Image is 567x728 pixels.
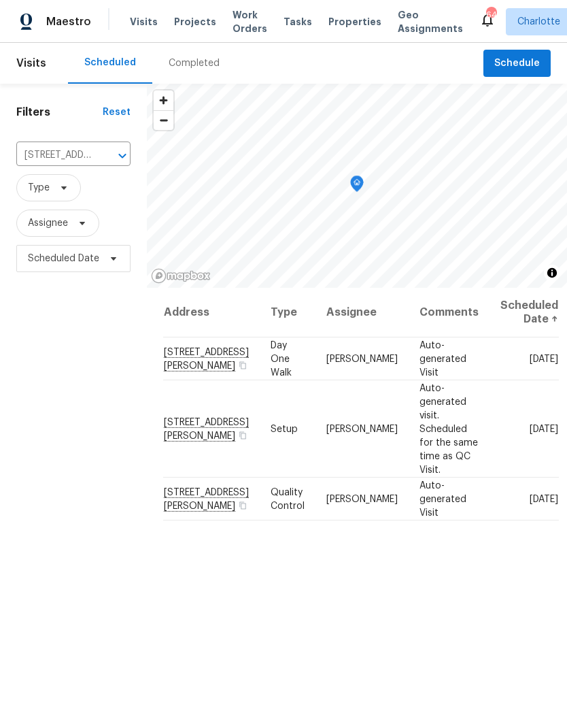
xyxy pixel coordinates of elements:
[530,424,558,433] span: [DATE]
[271,340,292,377] span: Day One Walk
[486,8,496,22] div: 64
[84,56,136,69] div: Scheduled
[530,354,558,363] span: [DATE]
[28,181,50,195] span: Type
[260,288,315,337] th: Type
[154,110,173,130] button: Zoom out
[271,487,305,510] span: Quality Control
[28,216,68,230] span: Assignee
[326,354,398,363] span: [PERSON_NAME]
[315,288,409,337] th: Assignee
[326,424,398,433] span: [PERSON_NAME]
[326,494,398,503] span: [PERSON_NAME]
[271,424,298,433] span: Setup
[419,383,478,474] span: Auto-generated visit. Scheduled for the same time as QC Visit.
[398,8,463,35] span: Geo Assignments
[16,145,92,166] input: Search for an address...
[16,105,103,119] h1: Filters
[237,499,249,511] button: Copy Address
[494,55,540,72] span: Schedule
[169,56,220,70] div: Completed
[419,480,466,517] span: Auto-generated Visit
[46,15,91,29] span: Maestro
[16,48,46,78] span: Visits
[548,265,556,280] span: Toggle attribution
[154,90,173,110] button: Zoom in
[151,268,211,284] a: Mapbox homepage
[530,494,558,503] span: [DATE]
[103,105,131,119] div: Reset
[233,8,267,35] span: Work Orders
[237,429,249,441] button: Copy Address
[154,111,173,130] span: Zoom out
[419,340,466,377] span: Auto-generated Visit
[163,288,260,337] th: Address
[517,15,560,29] span: Charlotte
[283,17,312,27] span: Tasks
[28,252,99,265] span: Scheduled Date
[174,15,216,29] span: Projects
[113,146,132,165] button: Open
[409,288,489,337] th: Comments
[489,288,559,337] th: Scheduled Date ↑
[483,50,551,78] button: Schedule
[130,15,158,29] span: Visits
[328,15,381,29] span: Properties
[544,265,560,281] button: Toggle attribution
[237,359,249,371] button: Copy Address
[350,176,364,197] div: Map marker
